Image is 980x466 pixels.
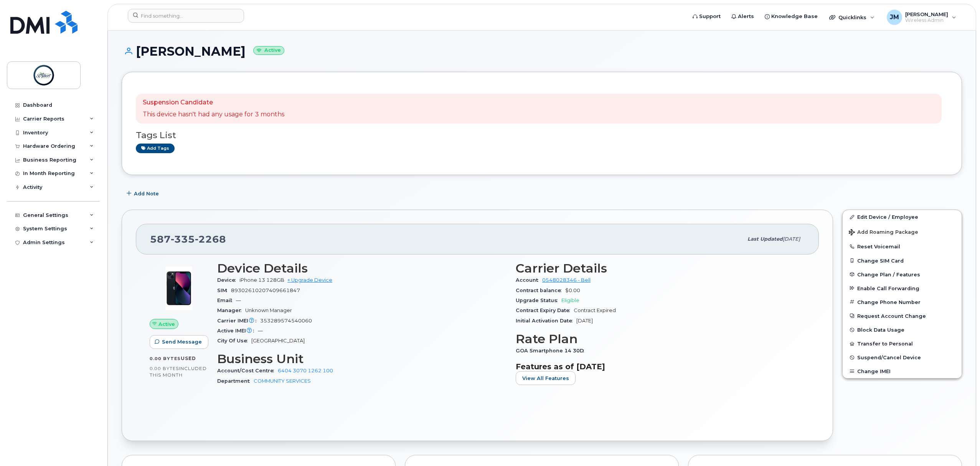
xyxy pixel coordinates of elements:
span: Suspend/Cancel Device [857,355,921,360]
span: City Of Use [217,338,251,344]
a: 6404 3070 1262 100 [278,368,333,373]
span: Add Note [134,190,159,197]
button: Enable Call Forwarding [843,281,962,295]
p: Suspension Candidate [143,98,284,107]
h3: Carrier Details [516,261,805,275]
span: 0.00 Bytes [150,366,179,371]
span: Account [516,277,542,283]
span: [GEOGRAPHIC_DATA] [251,338,305,344]
button: Add Roaming Package [843,224,962,240]
span: Email [217,297,236,303]
button: Transfer to Personal [843,337,962,350]
span: Eligible [561,297,579,303]
button: Reset Voicemail [843,240,962,253]
h3: Rate Plan [516,332,805,346]
button: Change Phone Number [843,295,962,309]
span: Send Message [162,338,202,345]
span: Last updated [747,236,783,242]
span: — [258,328,263,334]
span: Initial Activation Date [516,318,576,324]
span: included this month [150,365,207,378]
button: Add Note [122,187,165,200]
img: image20231002-3703462-1ig824h.jpeg [156,265,202,311]
span: $0.00 [565,288,580,293]
button: Block Data Usage [843,323,962,337]
span: Enable Call Forwarding [857,285,919,291]
span: — [236,297,241,303]
button: Suspend/Cancel Device [843,350,962,364]
span: Upgrade Status [516,297,561,303]
span: 2268 [195,233,226,245]
a: Edit Device / Employee [843,210,962,224]
span: SIM [217,288,231,293]
button: View All Features [516,371,576,385]
h1: [PERSON_NAME] [122,45,962,58]
span: Contract Expired [574,307,616,313]
span: 335 [171,233,195,245]
span: used [181,355,196,361]
h3: Features as of [DATE] [516,362,805,371]
span: [DATE] [576,318,593,324]
span: Add Roaming Package [849,229,918,236]
span: iPhone 13 128GB [239,277,284,283]
span: Contract balance [516,288,565,293]
button: Change Plan / Features [843,268,962,281]
span: 587 [150,233,226,245]
button: Request Account Change [843,309,962,323]
h3: Tags List [136,131,948,140]
span: GOA Smartphone 14 30D [516,348,588,354]
h3: Device Details [217,261,506,275]
span: Device [217,277,239,283]
p: This device hasn't had any usage for 3 months [143,110,284,119]
a: COMMUNITY SERVICES [254,378,311,384]
a: 0548028346 - Bell [542,277,591,283]
span: 353289574540060 [260,318,312,324]
h3: Business Unit [217,352,506,366]
span: Active IMEI [217,328,258,334]
small: Active [253,46,284,55]
span: Carrier IMEI [217,318,260,324]
button: Change SIM Card [843,254,962,268]
span: Active [158,321,175,328]
a: Add tags [136,144,175,153]
button: Change IMEI [843,364,962,378]
span: [DATE] [783,236,800,242]
span: 0.00 Bytes [150,356,181,361]
a: + Upgrade Device [287,277,332,283]
span: Department [217,378,254,384]
span: Account/Cost Centre [217,368,278,373]
span: Manager [217,307,245,313]
button: Send Message [150,335,208,349]
span: Contract Expiry Date [516,307,574,313]
span: Change Plan / Features [857,271,920,277]
span: View All Features [522,375,569,382]
span: Unknown Manager [245,307,292,313]
span: 89302610207409661847 [231,288,300,293]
